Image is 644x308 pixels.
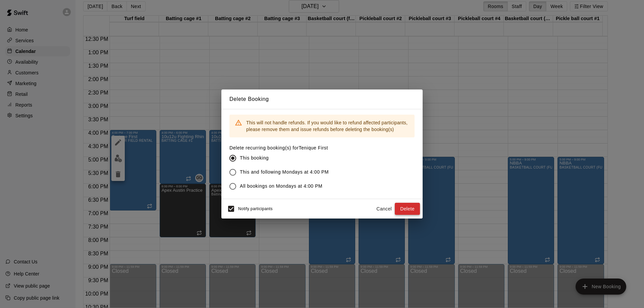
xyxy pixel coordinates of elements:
button: Delete [395,203,420,215]
span: This and following Mondays at 4:00 PM [240,169,329,176]
div: This will not handle refunds. If you would like to refund affected participants, please remove th... [246,117,409,135]
span: All bookings on Mondays at 4:00 PM [240,183,322,190]
button: Cancel [373,203,395,215]
span: This booking [240,155,269,162]
label: Delete recurring booking(s) for Tenique First [229,144,334,151]
span: Notify participants [238,206,273,211]
h2: Delete Booking [221,89,423,109]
